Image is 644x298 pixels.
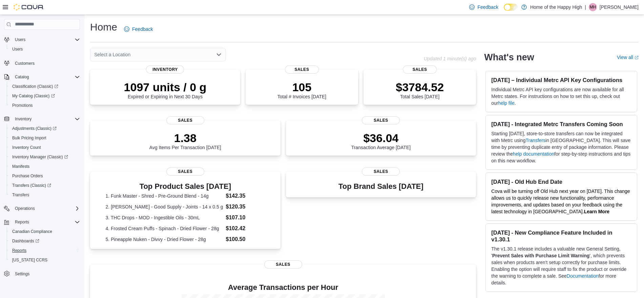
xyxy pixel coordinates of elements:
[635,56,639,60] svg: External link
[12,93,55,99] span: My Catalog (Classic)
[226,224,265,233] dd: $102.42
[285,65,319,74] span: Sales
[7,227,83,236] button: Canadian Compliance
[264,260,302,269] span: Sales
[277,80,326,94] p: 105
[226,235,265,243] dd: $100.50
[15,116,32,122] span: Inventory
[9,134,49,142] a: Bulk Pricing Import
[362,116,400,124] span: Sales
[12,84,58,89] span: Classification (Classic)
[9,227,55,236] a: Canadian Compliance
[12,135,46,141] span: Bulk Pricing Import
[513,151,554,157] a: help documentation
[12,36,28,44] button: Users
[9,143,44,152] a: Inventory Count
[226,192,265,200] dd: $142.35
[226,203,265,211] dd: $120.35
[7,133,83,143] button: Bulk Pricing Import
[12,173,43,179] span: Purchase Orders
[403,65,437,74] span: Sales
[12,204,38,213] button: Operations
[9,124,59,133] a: Adjustments (Classic)
[491,130,631,164] p: Starting [DATE], store-to-store transfers can now be integrated with Metrc using in [GEOGRAPHIC_D...
[15,219,29,225] span: Reports
[1,58,83,68] button: Customers
[584,209,609,214] a: Learn More
[9,134,80,142] span: Bulk Pricing Import
[491,229,631,243] h3: [DATE] - New Compliance Feature Included in v1.30.1
[7,190,83,200] button: Transfers
[9,256,50,264] a: [US_STATE] CCRS
[149,131,221,150] div: Avg Items Per Transaction [DATE]
[12,59,80,67] span: Customers
[12,154,68,160] span: Inventory Manager (Classic)
[12,73,80,81] span: Catalog
[12,59,37,67] a: Customers
[15,206,35,211] span: Operations
[9,153,71,161] a: Inventory Manager (Classic)
[1,217,83,227] button: Reports
[12,73,32,81] button: Catalog
[105,225,223,232] dt: 4. Frosted Cream Puffs - Spinach - Dried Flower - 28g
[12,145,41,150] span: Inventory Count
[351,131,411,150] div: Transaction Average [DATE]
[7,101,83,110] button: Promotions
[1,114,83,124] button: Inventory
[166,167,204,176] span: Sales
[14,4,44,11] img: Cova
[9,153,80,161] span: Inventory Manager (Classic)
[121,22,155,36] a: Feedback
[105,236,223,243] dt: 5. Pineapple Nuken - Divvy - Dried Flower - 28g
[9,181,54,190] a: Transfers (Classic)
[9,92,80,100] span: My Catalog (Classic)
[12,204,80,213] span: Operations
[277,80,326,99] div: Total # Invoices [DATE]
[491,188,630,214] span: Cova will be turning off Old Hub next year on [DATE]. This change allows us to quickly release ne...
[12,115,34,123] button: Inventory
[9,82,61,91] a: Classification (Classic)
[9,227,80,236] span: Canadian Compliance
[1,269,83,279] button: Settings
[9,237,80,245] span: Dashboards
[7,181,83,190] a: Transfers (Classic)
[585,3,586,11] p: |
[525,138,545,143] a: Transfers
[9,172,80,180] span: Purchase Orders
[9,92,58,100] a: My Catalog (Classic)
[9,191,80,199] span: Transfers
[12,229,52,234] span: Canadian Compliance
[15,61,35,66] span: Customers
[96,283,471,292] h4: Average Transactions per Hour
[12,126,57,131] span: Adjustments (Classic)
[12,257,47,263] span: [US_STATE] CCRS
[9,143,80,152] span: Inventory Count
[7,255,83,265] button: [US_STATE] CCRS
[9,82,80,91] span: Classification (Classic)
[124,80,207,99] div: Expired or Expiring in Next 30 Days
[491,77,631,83] h3: [DATE] – Individual Metrc API Key Configurations
[90,20,117,34] h1: Home
[12,164,29,169] span: Manifests
[9,101,36,110] a: Promotions
[1,204,83,213] button: Operations
[530,3,582,11] p: Home of the Happy High
[12,218,80,226] span: Reports
[600,3,639,11] p: [PERSON_NAME]
[7,124,83,133] a: Adjustments (Classic)
[9,45,80,53] span: Users
[105,182,265,191] h3: Top Product Sales [DATE]
[15,271,29,277] span: Settings
[9,181,80,190] span: Transfers (Classic)
[617,55,639,60] a: View allExternal link
[9,101,80,110] span: Promotions
[589,3,597,11] div: Miranda Hartle
[590,3,596,11] span: MH
[105,214,223,221] dt: 3. THC Drops - MOD - Ingestible Oils - 30mL
[9,237,42,245] a: Dashboards
[7,246,83,255] button: Reports
[15,74,29,80] span: Catalog
[15,37,25,42] span: Users
[12,218,32,226] button: Reports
